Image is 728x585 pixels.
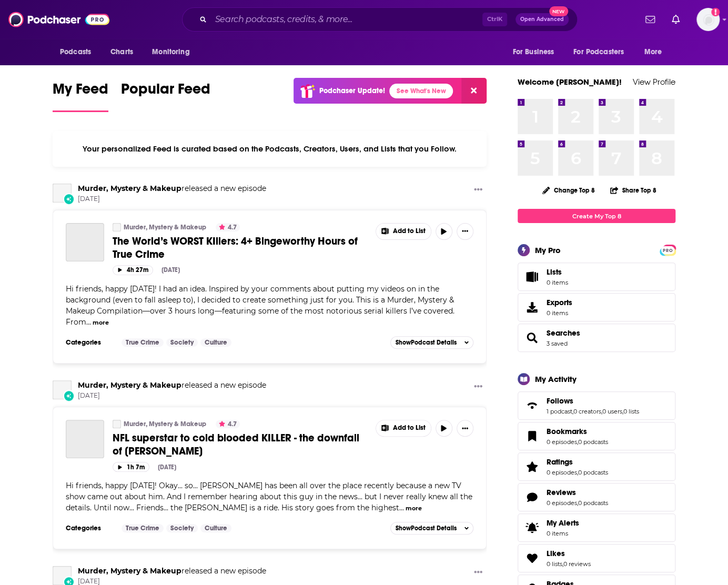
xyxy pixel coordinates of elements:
[390,336,473,349] button: ShowPodcast Details
[122,338,164,347] a: True Crime
[547,549,591,558] a: Likes
[567,42,639,62] button: open menu
[457,420,473,437] button: Show More Button
[668,11,684,28] a: Show notifications dropdown
[158,463,176,471] div: [DATE]
[78,566,266,576] h3: released a new episode
[520,17,564,22] span: Open Advanced
[547,396,639,406] a: Follows
[521,429,542,443] a: Bookmarks
[121,80,210,112] a: Popular Feed
[113,431,368,458] a: NFL superstar to cold blooded KILLER - the downfall of [PERSON_NAME]
[547,298,572,307] span: Exports
[124,420,206,428] a: Murder, Mystery & Makeup
[521,459,542,474] a: Ratings
[518,263,675,291] a: Lists
[610,180,657,200] button: Share Top 8
[518,513,675,542] a: My Alerts
[622,408,623,415] span: ,
[93,318,109,327] button: more
[623,408,639,415] a: 0 lists
[601,408,602,415] span: ,
[547,408,572,415] a: 1 podcast
[121,80,210,104] span: Popular Feed
[547,549,565,558] span: Likes
[110,45,133,59] span: Charts
[319,86,385,95] p: Podchaser Update!
[536,184,601,197] button: Change Top 8
[161,266,180,274] div: [DATE]
[78,184,181,193] a: Murder, Mystery & Makeup
[521,520,542,535] span: My Alerts
[515,13,569,26] button: Open AdvancedNew
[547,488,576,497] span: Reviews
[390,522,473,534] button: ShowPodcast Details
[216,223,240,231] button: 4.7
[518,452,675,481] span: Ratings
[547,279,568,286] span: 0 items
[505,42,567,62] button: open menu
[547,457,573,467] span: Ratings
[53,380,72,399] a: Murder, Mystery & Makeup
[641,11,659,28] a: Show notifications dropdown
[518,209,675,223] a: Create My Top 8
[521,490,542,505] a: Reviews
[393,424,426,432] span: Add to List
[633,77,675,87] a: View Profile
[547,518,579,528] span: My Alerts
[644,45,662,59] span: More
[66,420,104,458] a: NFL superstar to cold blooded KILLER - the downfall of Aaron Hernandez
[521,300,542,315] span: Exports
[696,8,720,31] span: Logged in as evankrask
[393,227,426,235] span: Add to List
[482,13,507,26] span: Ctrl K
[696,8,720,31] img: User Profile
[376,224,431,239] button: Show More Button
[104,42,139,62] a: Charts
[547,438,577,446] a: 0 episodes
[578,469,608,476] a: 0 podcasts
[66,481,472,512] span: Hi friends, happy [DATE]! Okay... so... [PERSON_NAME] has been all over the place recently becaus...
[562,560,563,568] span: ,
[113,235,368,261] a: The World’s WORST KIllers: 4+ Bingeworthy Hours of True Crime
[547,427,608,436] a: Bookmarks
[66,223,104,261] a: The World’s WORST KIllers: 4+ Bingeworthy Hours of True Crime
[216,420,240,428] button: 4.7
[521,398,542,413] a: Follows
[122,524,164,532] a: True Crime
[547,499,577,507] a: 0 episodes
[78,391,266,400] span: [DATE]
[547,469,577,476] a: 0 episodes
[577,469,578,476] span: ,
[518,544,675,572] span: Likes
[547,560,562,568] a: 0 lists
[145,42,203,62] button: open menu
[521,330,542,345] a: Searches
[549,6,568,16] span: New
[53,80,108,104] span: My Feed
[200,338,231,347] a: Culture
[53,80,108,112] a: My Feed
[113,420,121,428] a: Murder, Mystery & Makeup
[661,246,674,254] a: PRO
[166,338,198,347] a: Society
[78,380,266,390] h3: released a new episode
[78,184,266,194] h3: released a new episode
[376,420,431,436] button: Show More Button
[8,9,109,29] img: Podchaser - Follow, Share and Rate Podcasts
[547,267,568,277] span: Lists
[166,524,198,532] a: Society
[78,566,181,576] a: Murder, Mystery & Makeup
[637,42,675,62] button: open menu
[518,483,675,511] span: Reviews
[78,380,181,390] a: Murder, Mystery & Makeup
[78,195,266,204] span: [DATE]
[86,317,91,327] span: ...
[113,431,359,458] span: NFL superstar to cold blooded KILLER - the downfall of [PERSON_NAME]
[406,504,422,513] button: more
[547,267,562,277] span: Lists
[152,45,189,59] span: Monitoring
[399,503,404,512] span: ...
